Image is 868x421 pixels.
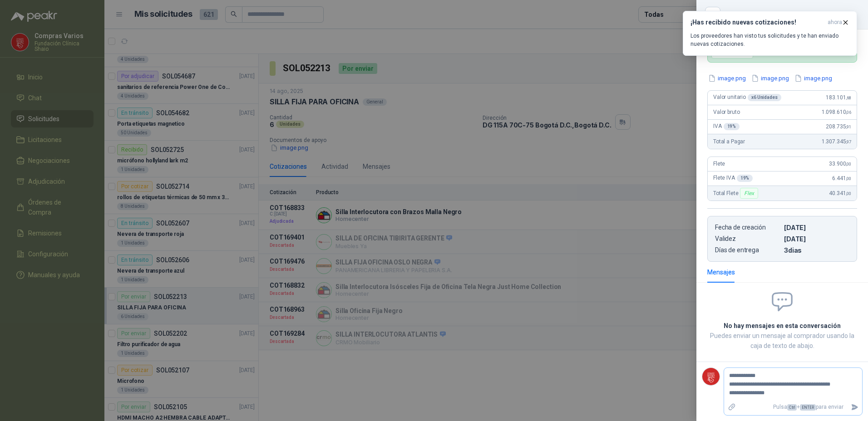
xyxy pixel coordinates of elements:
span: Flete IVA [713,175,753,182]
span: 40.341 [829,190,851,196]
button: ¡Has recibido nuevas cotizaciones!ahora Los proveedores han visto tus solicitudes y te han enviad... [683,11,857,56]
span: ,91 [846,124,851,129]
div: 19 % [724,123,740,130]
button: Enviar [847,399,862,415]
span: 6.441 [832,175,851,181]
span: ,00 [846,191,851,196]
h3: ¡Has recibido nuevas cotizaciones! [690,19,824,26]
span: 208.735 [826,123,851,130]
button: image.png [750,73,790,83]
span: ,68 [846,95,851,100]
span: 1.307.345 [822,138,851,145]
div: Mensajes [707,267,735,277]
p: Pulsa + para enviar [740,399,848,415]
p: Días de entrega [715,246,780,254]
p: Los proveedores han visto tus solicitudes y te han enviado nuevas cotizaciones. [690,32,849,48]
span: Valor unitario [713,94,781,101]
span: ahora [828,19,842,26]
span: ENTER [800,404,816,411]
span: Flete [713,161,725,167]
span: 1.098.610 [822,109,851,115]
span: ,00 [846,162,851,166]
span: Ctrl [787,404,797,411]
p: Validez [715,235,780,243]
span: ,06 [846,110,851,115]
div: 19 % [737,175,753,182]
p: Puedes enviar un mensaje al comprador usando la caja de texto de abajo. [707,331,857,351]
span: 183.101 [826,94,851,101]
div: COT168833 [725,7,857,22]
label: Adjuntar archivos [724,399,740,415]
span: Total Flete [713,188,760,199]
span: ,00 [846,176,851,181]
img: Company Logo [702,368,720,385]
div: x 6 Unidades [748,94,781,101]
p: [DATE] [784,224,849,231]
span: 33.900 [829,161,851,167]
span: IVA [713,123,740,130]
button: image.png [707,73,747,83]
span: ,97 [846,139,851,144]
span: Valor bruto [713,109,740,115]
h2: No hay mensajes en esta conversación [707,321,857,331]
div: Flex [740,188,758,199]
button: image.png [794,73,833,83]
span: Total a Pagar [713,138,745,145]
p: [DATE] [784,235,849,243]
p: Fecha de creación [715,224,780,231]
button: Close [707,9,718,20]
p: 3 dias [784,246,849,254]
